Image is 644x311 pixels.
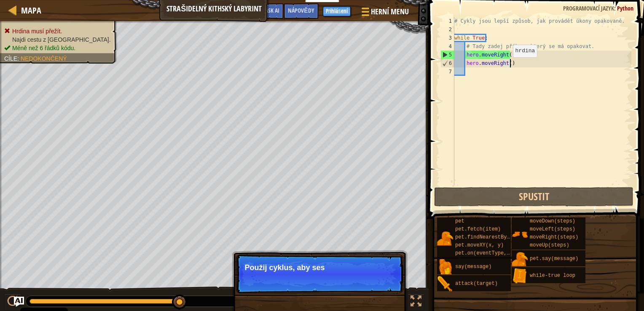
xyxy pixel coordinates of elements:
button: Ask AI [261,3,284,19]
span: pet.findNearestByType(type) [455,234,537,240]
span: Hrdina musí přežít. [12,28,62,35]
button: Spustit [434,187,633,206]
span: Programovací jazyk [563,4,614,12]
span: : [614,4,617,12]
div: 7 [440,67,454,76]
div: 3 [440,34,454,42]
span: Python [617,4,633,12]
div: 4 [440,42,454,51]
img: portrait.png [437,276,453,292]
button: Ask AI [14,297,24,307]
span: pet.moveXY(x, y) [455,242,504,248]
span: say(message) [455,264,491,270]
span: Ask AI [265,6,279,14]
img: portrait.png [437,259,453,275]
div: 5 [441,51,454,59]
span: pet.on(eventType, handler) [455,250,534,256]
span: Méně než 6 řádků kódu. [12,45,75,51]
span: Herní menu [371,6,409,17]
p: Použij cyklus, aby ses [245,263,394,272]
img: portrait.png [512,268,528,284]
span: Mapa [21,5,41,16]
button: Přepnout na celou obrazovku [408,294,424,311]
li: Najdi cestu z labyrintu. [4,35,111,44]
li: Méně než 6 řádků kódu. [4,44,111,52]
div: 1 [440,17,454,25]
span: Najdi cestu z [GEOGRAPHIC_DATA]. [12,36,111,43]
span: moveUp(steps) [530,242,569,248]
img: portrait.png [512,251,528,267]
span: while-true loop [530,273,575,279]
code: hrdina [515,48,535,54]
span: pet.fetch(item) [455,226,501,232]
span: Cíle [4,55,17,62]
button: Ctrl + P: Play [4,294,21,311]
span: moveDown(steps) [530,218,575,224]
div: 2 [440,25,454,34]
img: portrait.png [437,231,453,247]
button: Přihlášení [323,6,351,16]
span: pet [455,218,464,224]
div: 6 [441,59,454,67]
span: moveLeft(steps) [530,226,575,232]
li: Hrdina musí přežít. [4,27,111,35]
span: pet.say(message) [530,256,578,262]
button: Herní menu [355,3,414,23]
span: moveRight(steps) [530,234,578,240]
span: Nápovědy [288,6,314,14]
span: Nedokončený [21,55,67,62]
span: attack(target) [455,281,498,287]
span: : [17,55,21,62]
a: Mapa [17,5,41,16]
img: portrait.png [512,226,528,242]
